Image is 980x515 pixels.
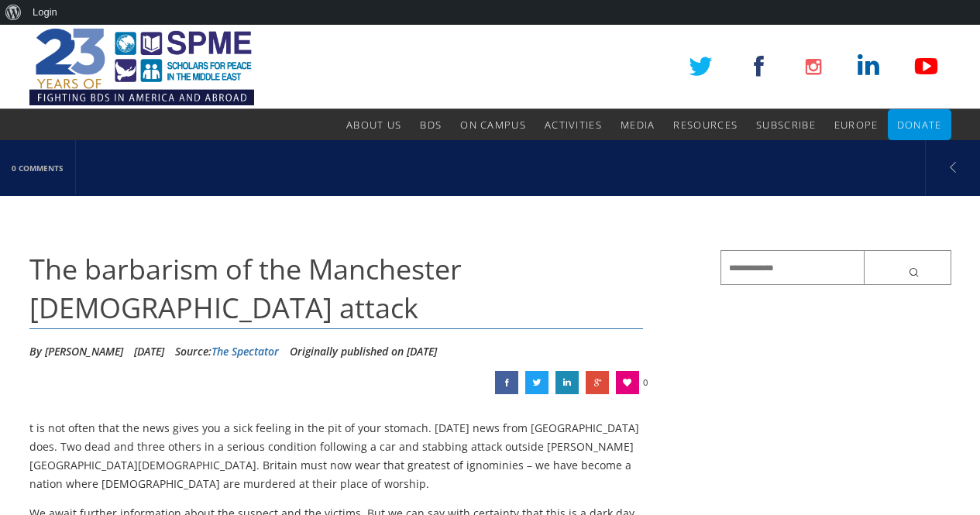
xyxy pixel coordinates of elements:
[545,109,602,140] a: Activities
[460,118,526,132] span: On Campus
[621,109,655,140] a: Media
[525,371,548,394] a: The barbarism of the Manchester synagogue attack
[673,109,738,140] a: Resources
[897,109,942,140] a: Donate
[834,109,879,140] a: Europe
[29,340,123,363] li: By [PERSON_NAME]
[545,118,602,132] span: Activities
[495,371,518,394] a: The barbarism of the Manchester synagogue attack
[346,109,401,140] a: About Us
[175,340,279,363] div: Source:
[420,118,442,132] span: BDS
[290,340,437,363] li: Originally published on [DATE]
[211,344,279,359] a: The Spectator
[643,371,648,394] span: 0
[586,371,609,394] a: The barbarism of the Manchester synagogue attack
[834,118,879,132] span: Europe
[346,118,401,132] span: About Us
[420,109,442,140] a: BDS
[756,118,816,132] span: Subscribe
[29,419,644,493] p: t is not often that the news gives you a sick feeling in the pit of your stomach. [DATE] news fro...
[897,118,942,132] span: Donate
[134,340,164,363] li: [DATE]
[756,109,816,140] a: Subscribe
[29,250,462,327] span: The barbarism of the Manchester [DEMOGRAPHIC_DATA] attack
[555,371,579,394] a: The barbarism of the Manchester synagogue attack
[460,109,526,140] a: On Campus
[621,118,655,132] span: Media
[29,24,254,109] img: SPME
[673,118,738,132] span: Resources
